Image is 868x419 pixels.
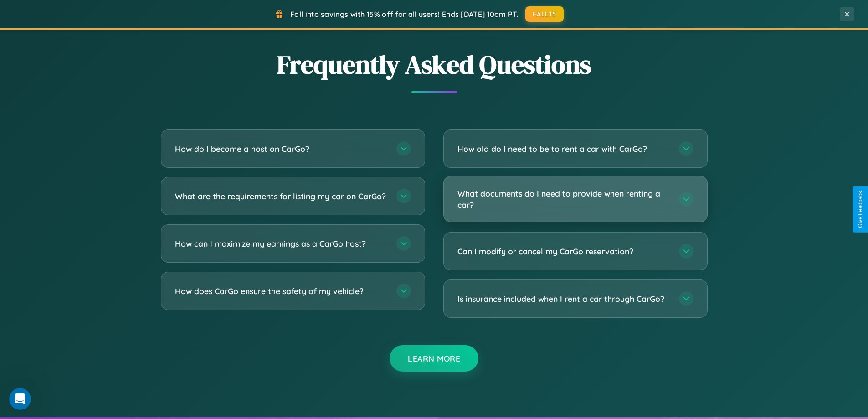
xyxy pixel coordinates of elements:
h3: How does CarGo ensure the safety of my vehicle? [175,285,387,297]
iframe: Intercom live chat [9,388,31,410]
h2: Frequently Asked Questions [161,47,708,82]
button: FALL15 [525,6,564,22]
h3: What documents do I need to provide when renting a car? [457,188,670,210]
h3: What are the requirements for listing my car on CarGo? [175,191,387,202]
h3: Can I modify or cancel my CarGo reservation? [457,246,670,257]
h3: How old do I need to be to rent a car with CarGo? [457,143,670,155]
h3: How can I maximize my earnings as a CarGo host? [175,238,387,249]
span: Fall into savings with 15% off for all users! Ends [DATE] 10am PT. [290,10,519,19]
h3: Is insurance included when I rent a car through CarGo? [457,293,670,305]
h3: How do I become a host on CarGo? [175,143,387,155]
button: Learn More [390,345,478,372]
div: Give Feedback [857,191,863,228]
